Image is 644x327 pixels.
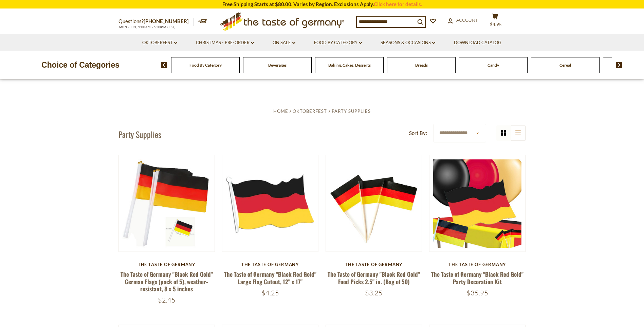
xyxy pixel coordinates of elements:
h1: Party Supplies [118,129,161,139]
img: previous arrow [161,62,167,68]
span: MON - FRI, 9:00AM - 5:00PM (EST) [118,25,176,29]
span: $2.45 [158,296,176,304]
label: Sort By: [409,129,427,137]
a: Cereal [559,63,571,68]
a: Baking, Cakes, Desserts [328,63,371,68]
a: Breads [415,63,428,68]
div: The Taste of Germany [222,262,319,267]
a: The Taste of Germany "Black Red Gold" Large Flag Cutout, 12" x 17" [224,270,316,286]
a: [PHONE_NUMBER] [144,18,189,24]
span: Account [456,17,478,23]
a: Oktoberfest [142,39,177,47]
span: $4.25 [261,289,279,297]
a: Download Catalog [454,39,501,47]
button: $4.95 [485,13,505,30]
img: next arrow [616,62,622,68]
a: Beverages [268,63,287,68]
img: The Taste of Germany "Black Red Gold" Large Flag Cutout, 12" x 17" [222,155,318,252]
a: Oktoberfest [293,108,327,114]
a: Account [448,17,478,24]
p: Questions? [118,17,194,26]
a: Home [273,108,288,114]
a: The Taste of Germany "Black Red Gold" Food Picks 2.5" in. (Bag of 50) [328,270,420,286]
a: On Sale [273,39,295,47]
a: Seasons & Occasions [381,39,435,47]
img: The Taste of Germany "Black Red Gold" Food Picks 2.5" in. (Bag of 50) [326,155,422,252]
div: The Taste of Germany [326,262,422,267]
a: The Taste of Germany "Black Red Gold" German Flags (pack of 5), weather-resistant, 8 x 5 inches [121,270,213,293]
span: $3.25 [365,289,383,297]
a: The Taste of Germany "Black Red Gold" Party Decoration Kit [431,270,523,286]
a: Food By Category [314,39,362,47]
a: Food By Category [189,63,222,68]
img: The Taste of Germany "Black Red Gold" German Flags (pack of 5), weather-resistant, 8 x 5 inches [119,155,215,252]
img: The Taste of Germany "Black Red Gold" Party Decoration Kit [429,155,526,252]
a: Party Supplies [332,108,371,114]
div: The Taste of Germany [118,262,215,267]
a: Christmas - PRE-ORDER [196,39,254,47]
span: $4.95 [490,22,502,27]
span: $35.95 [466,289,488,297]
a: Click here for details. [374,1,422,7]
div: The Taste of Germany [429,262,526,267]
a: Candy [487,63,499,68]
